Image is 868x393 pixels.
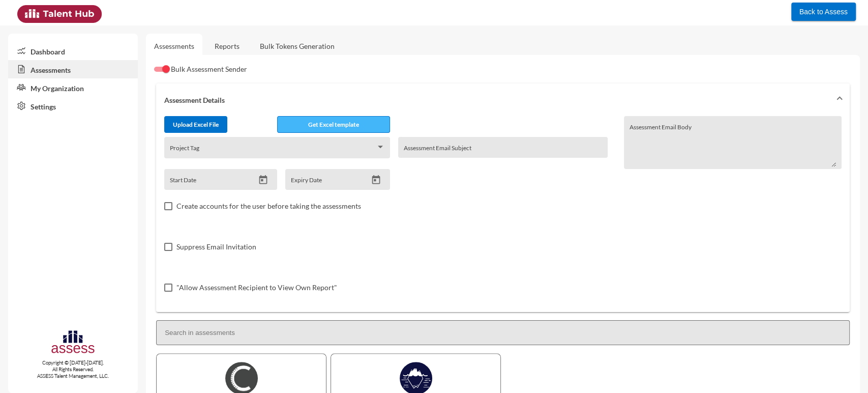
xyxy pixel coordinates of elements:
[164,96,829,104] mat-panel-title: Assessment Details
[252,34,343,59] a: Bulk Tokens Generation
[308,121,359,128] span: Get Excel template
[156,320,850,345] input: Search in assessments
[206,34,248,59] a: Reports
[799,8,848,16] span: Back to Assess
[277,116,390,133] button: Get Excel template
[176,200,361,212] span: Create accounts for the user before taking the assessments
[156,83,850,116] mat-expansion-panel-header: Assessment Details
[8,359,138,379] p: Copyright © [DATE]-[DATE]. All Rights Reserved. ASSESS Talent Management, LLC.
[8,42,138,60] a: Dashboard
[8,78,138,97] a: My Organization
[50,329,96,357] img: assesscompany-logo.png
[164,116,227,133] button: Upload Excel File
[176,241,256,253] span: Suppress Email Invitation
[791,3,856,21] button: Back to Assess
[171,63,247,75] span: Bulk Assessment Sender
[173,121,219,128] span: Upload Excel File
[154,42,194,50] a: Assessments
[156,116,850,312] div: Assessment Details
[791,5,856,16] a: Back to Assess
[367,175,385,185] button: Open calendar
[176,282,337,294] span: "Allow Assessment Recipient to View Own Report"
[8,60,138,78] a: Assessments
[254,175,272,185] button: Open calendar
[8,97,138,115] a: Settings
